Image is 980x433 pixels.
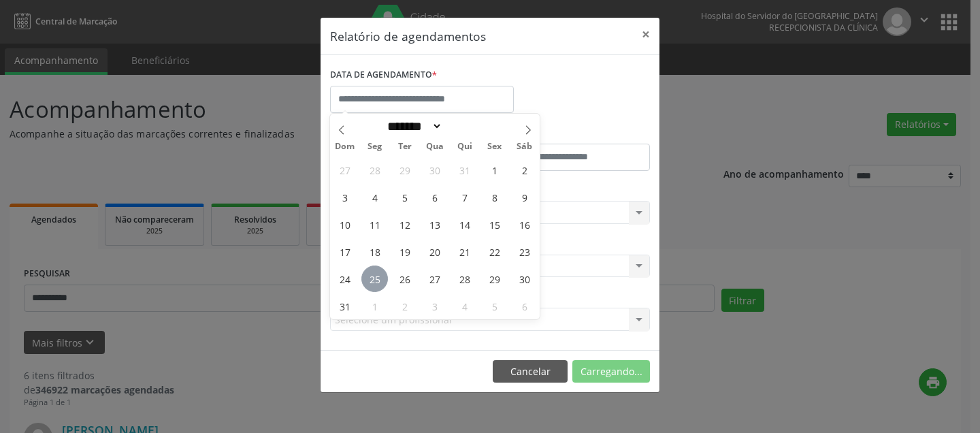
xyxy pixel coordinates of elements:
[361,184,388,210] span: Agosto 4, 2025
[511,157,538,183] span: Agosto 2, 2025
[331,157,358,183] span: Julho 27, 2025
[361,211,388,238] span: Agosto 11, 2025
[391,157,418,183] span: Julho 29, 2025
[481,184,508,210] span: Agosto 8, 2025
[511,238,538,265] span: Agosto 23, 2025
[451,238,478,265] span: Agosto 21, 2025
[442,119,487,133] input: Year
[481,266,508,292] span: Agosto 29, 2025
[481,157,508,183] span: Agosto 1, 2025
[493,360,568,383] button: Cancelar
[572,360,650,383] button: Carregando...
[390,142,420,151] span: Ter
[421,238,448,265] span: Agosto 20, 2025
[481,211,508,238] span: Agosto 15, 2025
[421,211,448,238] span: Agosto 13, 2025
[451,266,478,292] span: Agosto 28, 2025
[511,211,538,238] span: Agosto 16, 2025
[511,266,538,292] span: Agosto 30, 2025
[391,238,418,265] span: Agosto 19, 2025
[511,184,538,210] span: Agosto 9, 2025
[391,293,418,319] span: Setembro 2, 2025
[391,184,418,210] span: Agosto 5, 2025
[451,211,478,238] span: Agosto 14, 2025
[331,293,358,319] span: Agosto 31, 2025
[330,27,486,45] h5: Relatório de agendamentos
[331,211,358,238] span: Agosto 10, 2025
[361,266,388,292] span: Agosto 25, 2025
[450,142,480,151] span: Qui
[421,293,448,319] span: Setembro 3, 2025
[330,142,360,151] span: Dom
[331,184,358,210] span: Agosto 3, 2025
[330,65,437,86] label: DATA DE AGENDAMENTO
[481,238,508,265] span: Agosto 22, 2025
[511,293,538,319] span: Setembro 6, 2025
[382,119,442,133] select: Month
[481,293,508,319] span: Setembro 5, 2025
[361,293,388,319] span: Setembro 1, 2025
[361,157,388,183] span: Julho 28, 2025
[360,142,390,151] span: Seg
[421,157,448,183] span: Julho 30, 2025
[391,211,418,238] span: Agosto 12, 2025
[451,293,478,319] span: Setembro 4, 2025
[451,157,478,183] span: Julho 31, 2025
[331,238,358,265] span: Agosto 17, 2025
[451,184,478,210] span: Agosto 7, 2025
[510,142,540,151] span: Sáb
[632,18,659,51] button: Close
[361,238,388,265] span: Agosto 18, 2025
[421,266,448,292] span: Agosto 27, 2025
[480,142,510,151] span: Sex
[493,123,650,144] label: ATÉ
[331,266,358,292] span: Agosto 24, 2025
[420,142,450,151] span: Qua
[391,266,418,292] span: Agosto 26, 2025
[421,184,448,210] span: Agosto 6, 2025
